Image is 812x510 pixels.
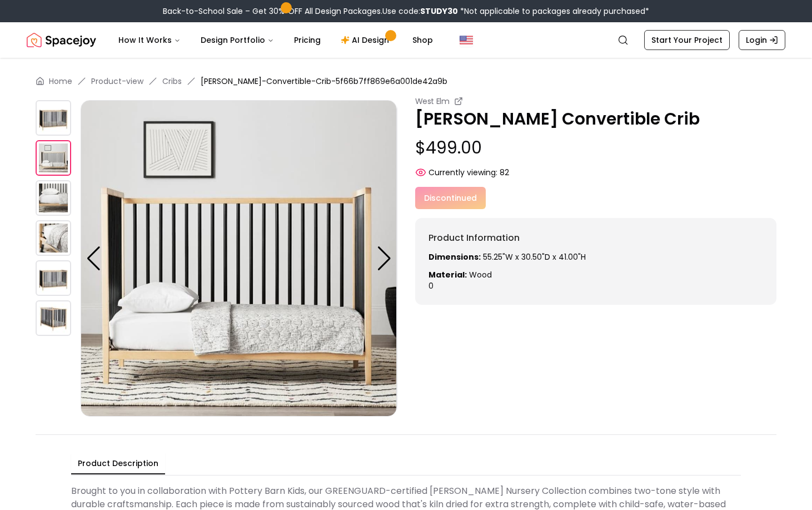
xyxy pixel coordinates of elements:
[420,6,458,17] b: STUDY30
[27,29,96,51] a: Spacejoy
[27,29,96,51] img: Spacejoy Logo
[36,180,71,216] img: https://storage.googleapis.com/spacejoy-main/assets/5f66b7ff869e6a001de42a9b/product_2_hhobfabelcnh
[71,453,165,474] button: Product Description
[429,231,764,245] h6: Product Information
[192,29,283,51] button: Design Portfolio
[81,100,397,417] img: https://storage.googleapis.com/spacejoy-main/assets/5f66b7ff869e6a001de42a9b/product_1_168j8o9c8eieg
[429,251,764,263] p: 55.25"W x 30.50"D x 41.00"H
[429,251,481,263] strong: Dimensions:
[429,269,467,280] strong: Material:
[27,22,785,58] nav: Global
[415,96,450,107] small: West Elm
[644,30,730,50] a: Start Your Project
[429,251,764,291] div: 0
[91,76,143,87] a: Product-view
[332,29,401,51] a: AI Design
[36,140,71,176] img: https://storage.googleapis.com/spacejoy-main/assets/5f66b7ff869e6a001de42a9b/product_1_168j8o9c8eieg
[109,29,190,51] button: How It Works
[163,6,649,17] div: Back-to-School Sale – Get 30% OFF All Design Packages.
[36,260,71,296] img: https://storage.googleapis.com/spacejoy-main/assets/5f66b7ff869e6a001de42a9b/product_4_4ghnibkmdccl
[382,6,458,17] span: Use code:
[397,100,713,417] img: https://storage.googleapis.com/spacejoy-main/assets/5f66b7ff869e6a001de42a9b/product_2_hhobfabelcnh
[49,76,72,87] a: Home
[36,300,71,336] img: https://storage.googleapis.com/spacejoy-main/assets/5f66b7ff869e6a001de42a9b/product_5_mco94nkn7gig
[429,167,497,178] span: Currently viewing:
[36,220,71,256] img: https://storage.googleapis.com/spacejoy-main/assets/5f66b7ff869e6a001de42a9b/product_3_bf4al3i2gi47
[36,100,71,136] img: https://storage.googleapis.com/spacejoy-main/assets/5f66b7ff869e6a001de42a9b/product_0_67abag1k6k84
[403,29,442,51] a: Shop
[469,269,492,280] span: Wood
[460,33,473,47] img: United States
[201,76,447,87] span: [PERSON_NAME]-Convertible-Crib-5f66b7ff869e6a001de42a9b
[36,76,776,87] nav: breadcrumb
[415,109,777,129] p: [PERSON_NAME] Convertible Crib
[285,29,330,51] a: Pricing
[458,6,649,17] span: *Not applicable to packages already purchased*
[500,167,509,178] span: 82
[415,138,777,158] p: $499.00
[739,30,785,50] a: Login
[109,29,442,51] nav: Main
[162,76,182,87] a: Cribs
